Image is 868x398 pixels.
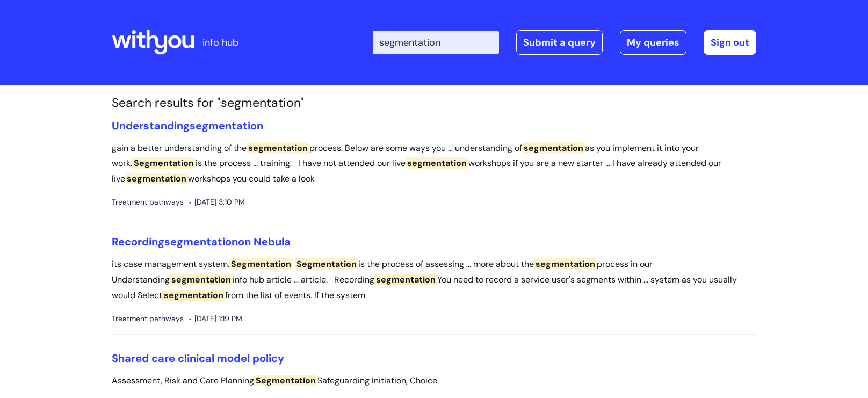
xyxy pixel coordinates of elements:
a: Recordingsegmentationon Nebula [112,235,291,249]
span: segmentation [247,142,309,154]
span: segmentation [162,290,225,301]
p: info hub [202,34,238,51]
span: segmentation [406,157,468,169]
a: Understandingsegmentation [112,119,263,133]
p: Assessment, Risk and Care Planning Safeguarding Initiation, Choice [112,373,756,389]
span: segmentation [170,274,233,285]
span: [DATE] 1:19 PM [189,312,242,325]
span: Segmentation [295,258,358,270]
span: Segmentation [254,375,317,386]
span: segmentation [190,119,263,133]
p: gain a better understanding of the process. Below are some ways you ... understanding of as you i... [112,141,756,187]
span: Treatment pathways [112,312,184,325]
a: Submit a query [516,30,603,55]
div: | - [373,30,756,55]
h1: Search results for "segmentation" [112,96,756,111]
span: [DATE] 3:10 PM [189,196,245,209]
a: Sign out [704,30,756,55]
span: Segmentation [132,157,196,169]
span: segmentation [534,258,597,270]
span: segmentation [164,235,238,249]
span: segmentation [374,274,437,285]
input: Search [373,31,499,54]
p: its case management system. is the process of assessing ... more about the process in our Underst... [112,257,756,303]
span: Treatment pathways [112,196,184,209]
a: Shared care clinical model policy [112,351,284,365]
span: segmentation [522,142,585,154]
span: Segmentation [229,258,293,270]
a: My queries [620,30,686,55]
span: segmentation [125,173,188,184]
